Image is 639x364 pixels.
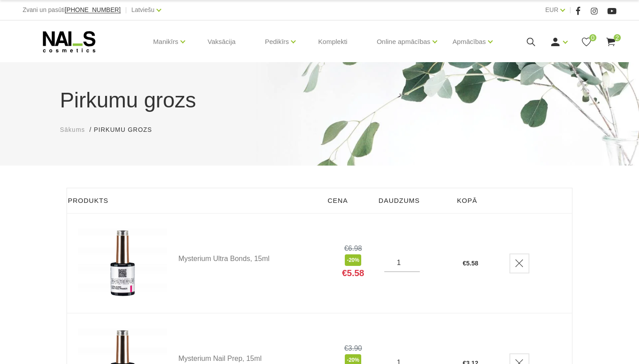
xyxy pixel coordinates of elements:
s: €3.90 [344,344,362,352]
a: 2 [605,36,616,47]
h1: Pirkumu grozs [60,84,579,116]
a: Mysterium Ultra Bonds, 15ml [178,255,322,262]
a: Vaksācija [201,20,243,63]
span: €5.58 [342,268,364,278]
span: Sākums [60,126,85,133]
th: Cena [322,188,373,214]
span: 0 [589,34,596,41]
a: Komplekti [311,20,355,63]
a: Delete [509,253,529,273]
span: -20% [345,254,362,265]
th: Produkts [67,188,323,214]
a: Mysterium Nail Prep, 15ml [178,355,322,362]
div: Zvani un pasūti [23,4,121,16]
img: Mysterium Ultra Bonds, 15ml [78,227,167,300]
a: Online apmācības [377,24,430,59]
a: Latviešu [131,4,154,15]
a: 0 [581,36,592,47]
span: | [569,4,571,16]
a: [PHONE_NUMBER] [65,7,121,13]
th: Kopā [452,188,498,214]
span: [PHONE_NUMBER] [65,6,121,13]
span: 5.58 [466,260,478,267]
iframe: chat widget [577,336,635,364]
span: | [125,4,127,16]
a: Apmācības [453,24,486,59]
span: € [463,260,466,267]
a: Pedikīrs [265,24,289,59]
s: €6.98 [344,245,362,252]
a: Sākums [60,125,85,135]
th: Daudzums [373,188,452,214]
a: EUR [545,4,559,15]
li: Pirkumu grozs [94,125,161,135]
span: 2 [614,34,621,41]
a: Manikīrs [153,24,178,59]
